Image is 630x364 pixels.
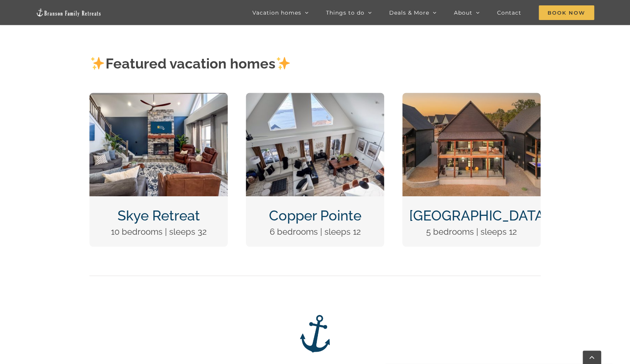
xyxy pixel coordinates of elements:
[269,207,361,224] a: Copper Pointe
[89,55,291,72] strong: Featured vacation homes
[89,92,228,102] a: Skye Retreat at Table Rock Lake-3004-Edit
[36,8,101,17] img: Branson Family Retreats Logo
[253,225,377,239] p: 6 bedrooms | sleeps 12
[296,314,334,353] img: Branson Family Retreats – anchor logo
[409,225,534,239] p: 5 bedrooms | sleeps 12
[246,92,384,102] a: Copper Pointe at Table Rock Lake-1051
[326,10,365,15] span: Things to do
[91,56,104,70] img: ✨
[539,5,594,20] span: Book Now
[96,225,221,239] p: 10 bedrooms | sleeps 32
[276,56,290,70] img: ✨
[389,10,429,15] span: Deals & More
[252,10,301,15] span: Vacation homes
[409,207,548,224] a: [GEOGRAPHIC_DATA]
[454,10,472,15] span: About
[118,207,200,224] a: Skye Retreat
[497,10,521,15] span: Contact
[402,92,541,102] a: DCIM100MEDIADJI_0124.JPG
